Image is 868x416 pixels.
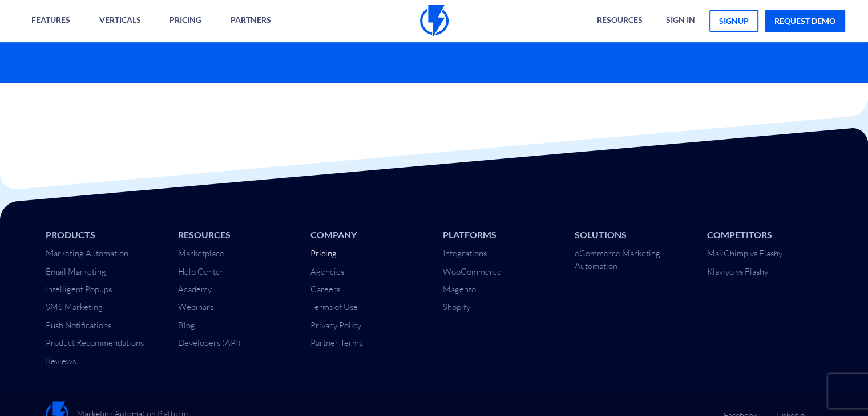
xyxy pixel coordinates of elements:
[442,284,475,295] a: Magento
[46,301,103,312] a: SMS Marketing
[310,301,358,312] a: Terms of Use
[442,229,558,242] li: Platforms
[46,229,161,242] li: Products
[707,248,782,259] a: MailChimp vs Flashy
[765,10,845,32] a: request demo
[46,266,106,277] a: Email Marketing
[707,229,822,242] li: Competitors
[178,337,241,348] a: Developers (API)
[310,266,344,277] a: Agencies
[310,284,340,295] a: Careers
[575,229,690,242] li: Solutions
[178,284,212,295] a: Academy
[46,284,112,295] a: Intelligent Popups
[310,248,337,259] a: Pricing
[178,229,293,242] li: Resources
[575,248,660,271] a: eCommerce Marketing Automation
[46,337,144,348] a: Product Recommendations
[178,320,195,331] a: Blog
[442,301,470,312] a: Shopify
[709,10,758,32] a: signup
[46,320,111,331] a: Push Notifications
[178,248,224,259] a: Marketplace
[178,266,224,277] a: Help Center
[310,337,362,348] a: Partner Terms
[442,248,486,259] a: Integrations
[46,248,128,259] a: Marketing Automation
[707,266,768,277] a: Klaviyo vs Flashy
[310,320,361,331] a: Privacy Policy
[310,229,426,242] li: Company
[46,356,76,366] a: Reviews
[442,266,501,277] a: WooCommerce
[178,301,213,312] a: Webinars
